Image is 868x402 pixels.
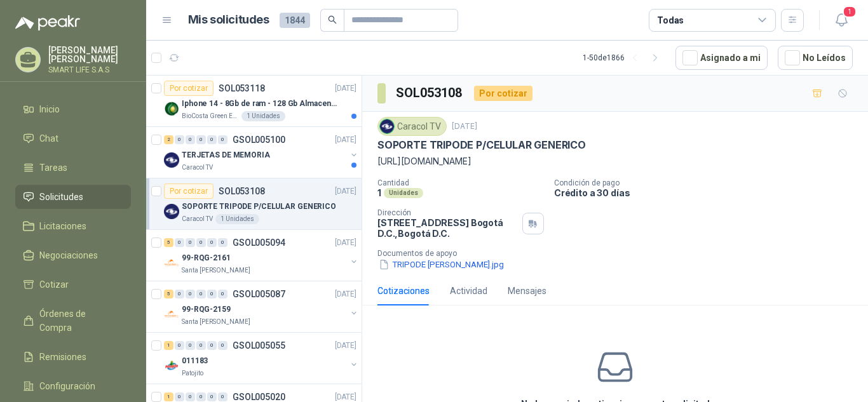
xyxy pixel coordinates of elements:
[182,201,336,213] p: SOPORTE TRIPODE P/CELULAR GENERICO
[164,392,173,401] div: 1
[335,185,356,198] p: [DATE]
[39,379,95,393] span: Configuración
[384,188,423,198] div: Unidades
[175,135,184,144] div: 0
[15,156,131,180] a: Tareas
[377,208,517,217] p: Dirección
[335,134,356,146] p: [DATE]
[182,214,213,224] p: Caracol TV
[377,249,863,258] p: Documentos de apoyo
[280,13,310,28] span: 1844
[196,135,206,144] div: 0
[396,83,464,103] h3: SOL053108
[15,15,80,30] img: Logo peakr
[218,290,227,298] div: 0
[186,135,195,144] div: 0
[39,248,98,262] span: Negociaciones
[196,341,206,350] div: 0
[233,238,285,247] p: GSOL005094
[196,392,206,401] div: 0
[241,111,285,121] div: 1 Unidades
[182,304,231,316] p: 99-RQG-2159
[15,214,131,238] a: Licitaciones
[182,98,340,110] p: Iphone 14 - 8Gb de ram - 128 Gb Almacenamiento
[164,184,214,199] div: Por cotizar
[164,286,359,327] a: 5 0 0 0 0 0 GSOL005087[DATE] Company Logo99-RQG-2159Santa [PERSON_NAME]
[328,15,337,24] span: search
[175,341,184,350] div: 0
[182,355,208,367] p: 011183
[452,121,477,133] p: [DATE]
[377,138,586,152] p: SOPORTE TRIPODE P/CELULAR GENERICO
[39,131,58,145] span: Chat
[207,135,217,144] div: 0
[233,135,285,144] p: GSOL005100
[48,66,131,74] p: SMART LIFE S.A.S
[164,152,179,168] img: Company Logo
[39,350,86,364] span: Remisiones
[233,392,285,401] p: GSOL005020
[186,238,195,247] div: 0
[164,307,179,322] img: Company Logo
[175,392,184,401] div: 0
[182,252,231,264] p: 99-RQG-2161
[207,290,217,298] div: 0
[182,368,203,379] p: Patojito
[15,374,131,398] a: Configuración
[164,132,359,173] a: 2 0 0 0 0 0 GSOL005100[DATE] Company LogoTERJETAS DE MEMORIACaracol TV
[233,290,285,298] p: GSOL005087
[207,238,217,247] div: 0
[164,81,214,96] div: Por cotizar
[377,258,505,271] button: TRIPODE [PERSON_NAME].jpg
[164,135,173,144] div: 2
[164,290,173,298] div: 5
[175,290,184,298] div: 0
[186,290,195,298] div: 0
[554,178,863,187] p: Condición de pago
[164,358,179,373] img: Company Logo
[207,392,217,401] div: 0
[164,238,173,247] div: 5
[186,341,195,350] div: 0
[219,187,265,196] p: SOL053108
[182,265,250,276] p: Santa [PERSON_NAME]
[182,149,270,161] p: TERJETAS DE MEMORIA
[218,135,227,144] div: 0
[182,317,250,327] p: Santa [PERSON_NAME]
[377,187,381,198] p: 1
[474,86,532,101] div: Por cotizar
[146,178,362,230] a: Por cotizarSOL053108[DATE] Company LogoSOPORTE TRIPODE P/CELULAR GENERICOCaracol TV1 Unidades
[48,46,131,64] p: [PERSON_NAME] [PERSON_NAME]
[39,102,60,116] span: Inicio
[335,83,356,95] p: [DATE]
[182,111,239,121] p: BioCosta Green Energy S.A.S
[377,217,517,239] p: [STREET_ADDRESS] Bogotá D.C. , Bogotá D.C.
[377,178,544,187] p: Cantidad
[233,341,285,350] p: GSOL005055
[196,290,206,298] div: 0
[335,237,356,249] p: [DATE]
[778,46,853,70] button: No Leídos
[186,392,195,401] div: 0
[164,101,179,116] img: Company Logo
[164,338,359,379] a: 1 0 0 0 0 0 GSOL005055[DATE] Company Logo011183Patojito
[335,340,356,352] p: [DATE]
[182,163,213,173] p: Caracol TV
[39,219,86,233] span: Licitaciones
[15,97,131,121] a: Inicio
[583,48,665,68] div: 1 - 50 de 1866
[175,238,184,247] div: 0
[164,235,359,276] a: 5 0 0 0 0 0 GSOL005094[DATE] Company Logo99-RQG-2161Santa [PERSON_NAME]
[215,214,259,224] div: 1 Unidades
[508,284,546,298] div: Mensajes
[675,46,768,70] button: Asignado a mi
[39,307,119,335] span: Órdenes de Compra
[39,161,67,175] span: Tareas
[657,13,684,27] div: Todas
[377,154,853,168] p: [URL][DOMAIN_NAME]
[219,84,265,93] p: SOL053118
[164,255,179,271] img: Company Logo
[15,302,131,340] a: Órdenes de Compra
[218,238,227,247] div: 0
[377,284,430,298] div: Cotizaciones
